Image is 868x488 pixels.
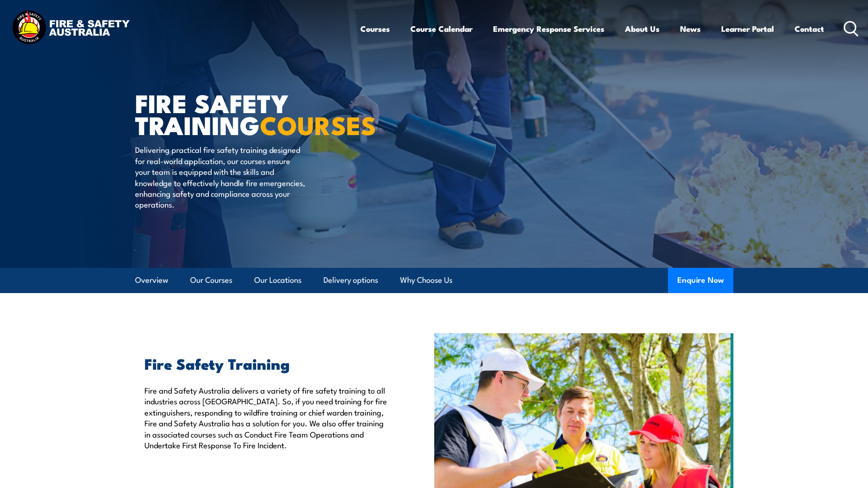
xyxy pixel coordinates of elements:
[190,268,232,293] a: Our Courses
[721,16,774,41] a: Learner Portal
[135,144,306,209] p: Delivering practical fire safety training designed for real-world application, our courses ensure...
[135,268,168,293] a: Overview
[400,268,452,293] a: Why Choose Us
[668,268,733,293] button: Enquire Now
[410,16,473,41] a: Course Calendar
[493,16,604,41] a: Emergency Response Services
[323,268,378,293] a: Delivery options
[360,16,390,41] a: Courses
[625,16,660,41] a: About Us
[795,16,824,41] a: Contact
[135,92,366,135] h1: FIRE SAFETY TRAINING
[144,385,391,450] p: Fire and Safety Australia delivers a variety of fire safety training to all industries across [GE...
[254,268,301,293] a: Our Locations
[680,16,701,41] a: News
[260,105,376,144] strong: COURSES
[144,357,391,370] h2: Fire Safety Training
